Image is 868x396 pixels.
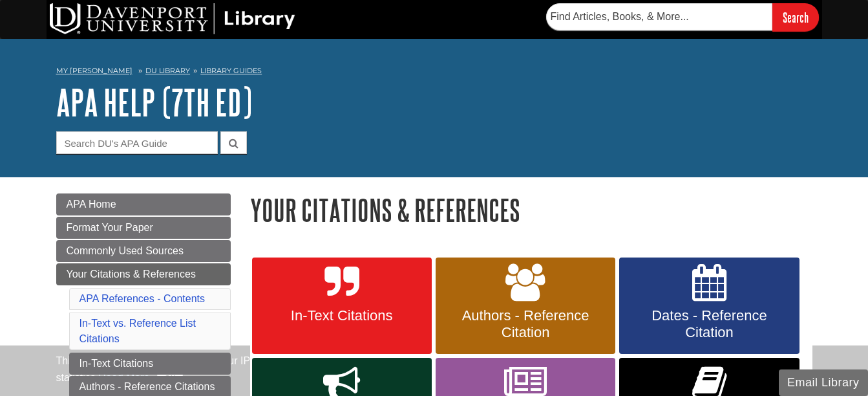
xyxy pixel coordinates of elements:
a: APA Help (7th Ed) [56,82,252,122]
span: In-Text Citations [262,307,422,324]
span: Format Your Paper [67,222,153,233]
a: Library Guides [200,66,262,75]
img: DU Library [50,3,295,34]
nav: breadcrumb [56,62,812,83]
input: Search DU's APA Guide [56,131,218,154]
button: Email Library [779,369,868,396]
form: Searches DU Library's articles, books, and more [546,3,819,31]
span: Authors - Reference Citation [445,307,606,341]
input: Find Articles, Books, & More... [546,3,772,30]
a: Commonly Used Sources [56,240,231,262]
span: Dates - Reference Citation [629,307,789,341]
a: Your Citations & References [56,263,231,285]
span: Your Citations & References [67,269,196,280]
a: APA Home [56,193,231,215]
a: In-Text vs. Reference List Citations [79,318,196,344]
input: Search [772,3,819,31]
span: Commonly Used Sources [67,245,184,256]
a: My [PERSON_NAME] [56,65,132,76]
a: DU Library [145,66,190,75]
span: APA Home [67,199,116,210]
a: In-Text Citations [69,353,231,375]
a: In-Text Citations [252,258,432,355]
h1: Your Citations & References [250,193,812,226]
a: Authors - Reference Citation [436,258,615,355]
a: Dates - Reference Citation [619,258,799,355]
a: APA References - Contents [79,293,205,304]
a: Format Your Paper [56,217,231,239]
